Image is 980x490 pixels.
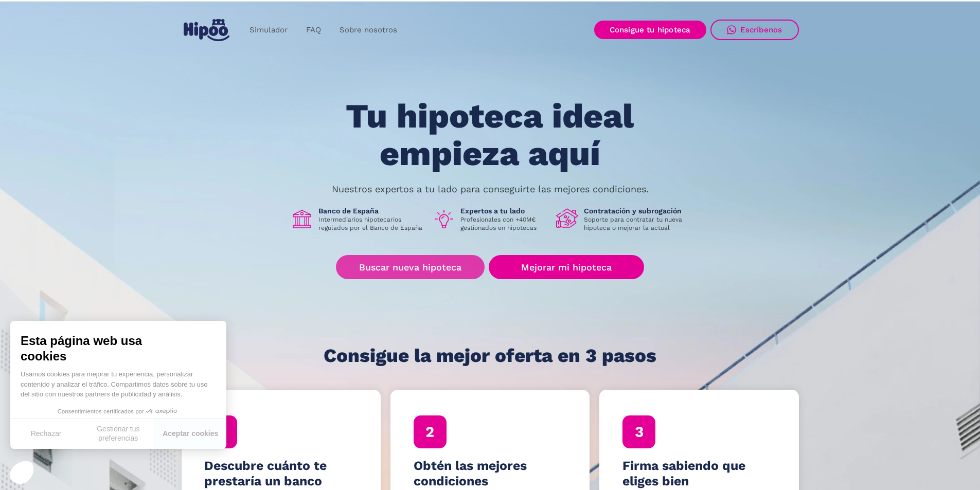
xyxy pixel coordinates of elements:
h1: Tu hipoteca ideal empieza aquí [295,98,685,172]
p: Soporte para contratar tu nueva hipoteca o mejorar la actual [584,215,690,232]
a: Sobre nosotros [330,20,406,40]
h1: Banco de España [318,206,424,215]
a: Simulador [240,20,297,40]
p: Profesionales con +40M€ gestionados en hipotecas [460,215,548,232]
h4: Obtén las mejores condiciones [414,458,567,489]
p: Nuestros expertos a tu lado para conseguirte las mejores condiciones. [332,185,649,193]
h4: Descubre cuánto te prestaría un banco [204,458,358,489]
h1: Consigue la mejor oferta en 3 pasos [324,346,656,366]
h1: Contratación y subrogación [584,206,690,215]
a: Mejorar mi hipoteca [489,255,644,279]
a: FAQ [297,20,330,40]
a: Buscar nueva hipoteca [336,255,485,279]
p: Intermediarios hipotecarios regulados por el Banco de España [318,215,424,232]
a: Escríbenos [710,20,799,40]
a: home [182,15,232,45]
h4: Firma sabiendo que eliges bien [622,458,776,489]
h1: Expertos a tu lado [460,206,548,215]
a: Consigue tu hipoteca [594,21,706,39]
div: Escríbenos [740,25,782,34]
